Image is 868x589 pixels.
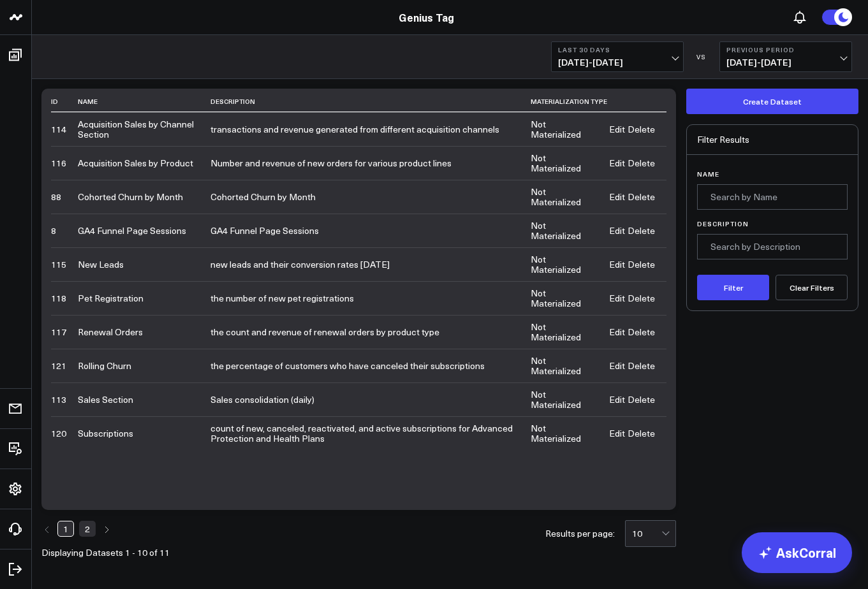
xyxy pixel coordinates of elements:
a: Edit [609,226,625,236]
td: new leads and their conversion rates [DATE] [210,247,531,281]
td: 117 [51,315,78,349]
td: Subscriptions [78,416,210,450]
a: Edit [609,259,625,270]
button: Create Dataset [686,89,858,114]
a: Delete [628,192,655,202]
td: 8 [51,214,78,247]
td: Acquisition Sales by Channel Section [78,112,210,146]
td: Not Materialized [531,349,609,382]
b: Last 30 Days [558,46,677,54]
th: ID [51,91,78,112]
td: Not Materialized [531,416,609,450]
a: Page 2 [79,521,96,536]
a: Edit [609,158,625,168]
td: Not Materialized [531,247,609,281]
th: Name [78,91,210,112]
b: Previous Period [726,46,845,54]
ul: Pagination [41,520,170,538]
span: [DATE] - [DATE] [558,57,677,68]
div: Displaying Datasets 1 - 10 of 11 [41,548,170,557]
a: Edit [609,395,625,405]
td: Not Materialized [531,281,609,315]
td: Acquisition Sales by Product [78,146,210,180]
td: 114 [51,112,78,146]
a: Delete [628,226,655,236]
a: Page 1 is your current page [57,521,74,536]
a: Genius Tag [399,10,454,24]
div: 10 [632,528,661,539]
a: Delete [628,395,655,405]
td: the percentage of customers who have canceled their subscriptions [210,349,531,382]
a: Edit [609,327,625,337]
a: Delete [628,158,655,168]
a: Delete [628,361,655,371]
div: VS [690,53,713,61]
td: Not Materialized [531,146,609,180]
a: Delete [628,428,655,439]
a: Delete [628,124,655,135]
a: Edit [609,124,625,135]
td: Not Materialized [531,214,609,247]
button: Filter [697,275,769,300]
td: Rolling Churn [78,349,210,382]
a: Next page [101,521,112,536]
a: AskCorral [742,532,852,573]
td: 120 [51,416,78,450]
td: count of new, canceled, reactivated, and active subscriptions for Advanced Protection and Health ... [210,416,531,450]
td: the count and revenue of renewal orders by product type [210,315,531,349]
a: Previous page [41,521,52,536]
label: Name [697,170,848,178]
a: Edit [609,293,625,303]
td: 115 [51,247,78,281]
td: New Leads [78,247,210,281]
td: 88 [51,180,78,214]
th: Materialization Type [531,91,609,112]
th: Description [210,91,531,112]
td: Not Materialized [531,180,609,214]
td: Not Materialized [531,315,609,349]
td: 116 [51,146,78,180]
td: Sales Section [78,382,210,416]
td: GA4 Funnel Page Sessions [210,214,531,247]
a: Delete [628,259,655,270]
td: Not Materialized [531,382,609,416]
td: Pet Registration [78,281,210,315]
a: Edit [609,361,625,371]
label: Description [697,220,848,228]
td: Cohorted Churn by Month [78,180,210,214]
a: Delete [628,327,655,337]
td: 118 [51,281,78,315]
td: 113 [51,382,78,416]
td: transactions and revenue generated from different acquisition channels [210,112,531,146]
td: Not Materialized [531,112,609,146]
button: Clear Filters [776,275,848,300]
td: Number and revenue of new orders for various product lines [210,146,531,180]
td: GA4 Funnel Page Sessions [78,214,210,247]
span: [DATE] - [DATE] [726,57,845,68]
a: Edit [609,428,625,439]
input: Search by Name [697,184,848,210]
a: Delete [628,293,655,303]
button: Last 30 Days[DATE]-[DATE] [551,41,684,72]
td: Renewal Orders [78,315,210,349]
td: the number of new pet registrations [210,281,531,315]
td: Sales consolidation (daily) [210,382,531,416]
a: Edit [609,192,625,202]
td: 121 [51,349,78,382]
button: Previous Period[DATE]-[DATE] [719,41,852,72]
div: Filter Results [687,125,858,155]
td: Cohorted Churn by Month [210,180,531,214]
div: Results per page: [545,529,615,538]
input: Search by Description [697,234,848,259]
